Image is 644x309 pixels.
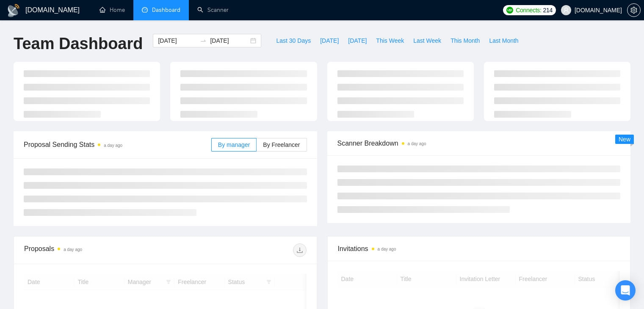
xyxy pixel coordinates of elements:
span: By Freelancer [263,141,300,148]
input: End date [210,36,249,45]
button: Last Week [409,34,446,47]
div: Open Intercom Messenger [615,280,636,301]
h1: Team Dashboard [14,34,143,54]
button: This Week [371,34,409,47]
span: Last Week [413,36,441,45]
span: Connects: [516,6,541,15]
span: Invitations [338,243,620,254]
input: Start date [158,36,196,45]
span: 214 [543,6,553,15]
span: This Week [376,36,404,45]
button: setting [627,3,641,17]
span: user [563,7,569,13]
time: a day ago [64,247,82,252]
span: [DATE] [320,36,339,45]
span: to [200,37,207,44]
span: New [619,136,630,143]
a: setting [627,7,641,14]
a: searchScanner [197,6,229,14]
time: a day ago [378,247,396,251]
time: a day ago [104,143,122,148]
div: Proposals [24,243,165,257]
span: Dashboard [152,6,180,14]
span: Scanner Breakdown [337,138,621,149]
a: homeHome [100,6,125,14]
span: setting [627,7,640,14]
button: [DATE] [343,34,371,47]
span: This Month [451,36,480,45]
span: Last Month [489,36,518,45]
button: This Month [446,34,484,47]
span: Last 30 Days [276,36,311,45]
img: logo [7,4,20,17]
button: Last Month [484,34,523,47]
time: a day ago [408,141,426,146]
img: upwork-logo.png [506,7,513,14]
button: [DATE] [315,34,343,47]
button: Last 30 Days [271,34,315,47]
span: [DATE] [348,36,367,45]
span: By manager [218,141,250,148]
span: dashboard [142,7,148,13]
span: Proposal Sending Stats [24,139,211,150]
span: swap-right [200,37,207,44]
